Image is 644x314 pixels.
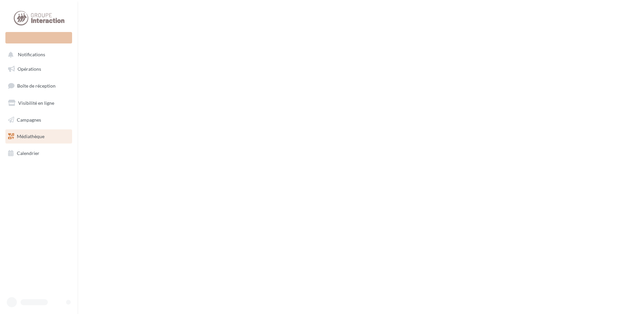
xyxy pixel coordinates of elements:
span: Boîte de réception [17,83,56,89]
a: Opérations [4,62,73,76]
div: Nouvelle campagne [5,32,72,43]
a: Médiathèque [4,129,73,144]
span: Médiathèque [17,133,44,139]
a: Boîte de réception [4,78,73,93]
a: Visibilité en ligne [4,96,73,110]
a: Campagnes [4,113,73,127]
span: Campagnes [17,117,41,122]
span: Calendrier [17,150,39,156]
span: Notifications [18,52,45,58]
span: Opérations [18,66,41,72]
span: Visibilité en ligne [18,100,54,106]
a: Calendrier [4,146,73,160]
